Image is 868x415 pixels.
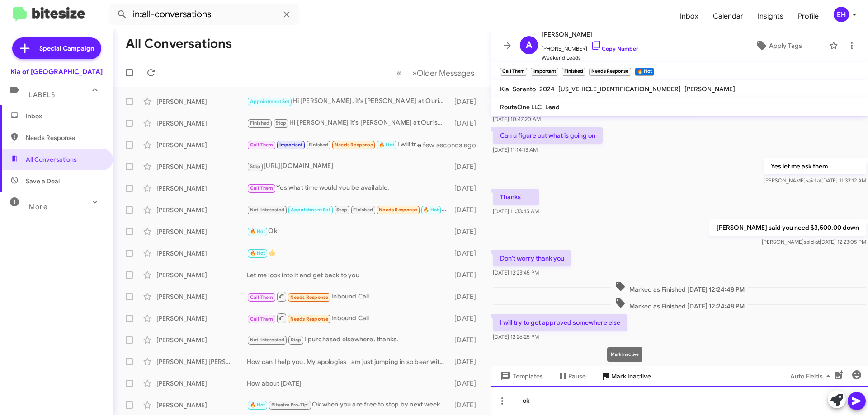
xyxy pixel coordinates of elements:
[450,205,483,214] div: [DATE]
[309,142,329,148] span: Finished
[673,3,706,29] a: Inbox
[791,3,826,29] a: Profile
[429,140,483,149] div: a few seconds ago
[417,68,474,78] span: Older Messages
[406,64,480,82] button: Next
[247,379,450,388] div: How about [DATE]
[250,294,274,300] span: Call Them
[156,249,247,258] div: [PERSON_NAME]
[26,112,103,121] span: Inbox
[156,357,247,366] div: [PERSON_NAME] [PERSON_NAME]
[450,357,483,366] div: [DATE]
[500,68,527,76] small: Call Them
[611,298,748,311] span: Marked as Finished [DATE] 12:24:48 PM
[26,155,77,164] span: All Conversations
[491,386,868,415] div: ok
[542,53,638,62] span: Weekend Leads
[156,205,247,214] div: [PERSON_NAME]
[279,142,303,148] span: Important
[450,184,483,193] div: [DATE]
[450,401,483,410] div: [DATE]
[291,337,302,343] span: Stop
[276,120,287,126] span: Stop
[291,207,330,213] span: Appointment Set
[336,207,347,213] span: Stop
[250,337,285,343] span: Not-Interested
[611,281,748,294] span: Marked as Finished [DATE] 12:24:48 PM
[450,379,483,388] div: [DATE]
[500,103,542,111] span: RouteOne LLC
[542,29,638,40] span: [PERSON_NAME]
[493,269,539,276] span: [DATE] 12:23:45 PM
[29,91,55,99] span: Labels
[290,316,329,322] span: Needs Response
[156,119,247,128] div: [PERSON_NAME]
[783,368,841,384] button: Auto Fields
[156,162,247,171] div: [PERSON_NAME]
[396,67,401,79] span: «
[391,64,407,82] button: Previous
[247,140,429,150] div: I will try to get approved somewhere else
[500,85,509,93] span: Kia
[607,347,642,362] div: Mark Inactive
[493,208,539,214] span: [DATE] 11:33:45 AM
[493,314,627,331] p: I will try to get approved somewhere else
[250,120,270,126] span: Finished
[635,68,654,76] small: 🔥 Hot
[247,96,450,107] div: Hi [PERSON_NAME], it’s [PERSON_NAME] at Ourisman Kia of [GEOGRAPHIC_DATA]. We’re staying open lat...
[769,37,802,54] span: Apply Tags
[513,85,536,93] span: Sorento
[26,133,103,142] span: Needs Response
[591,45,638,52] a: Copy Number
[250,163,261,169] span: Stop
[247,161,450,172] div: [URL][DOMAIN_NAME]
[109,4,299,25] input: Search
[379,142,394,148] span: 🔥 Hot
[156,97,247,106] div: [PERSON_NAME]
[247,335,450,345] div: I purchased elsewhere, thanks.
[750,3,791,29] span: Insights
[526,38,532,52] span: A
[593,368,658,384] button: Mark Inactive
[562,68,585,76] small: Finished
[156,379,247,388] div: [PERSON_NAME]
[764,158,866,174] p: Yes let me ask them
[706,3,750,29] a: Calendar
[450,314,483,323] div: [DATE]
[247,226,450,237] div: Ok
[247,118,450,128] div: Hi [PERSON_NAME] it's [PERSON_NAME] at Ourisman Kia of [GEOGRAPHIC_DATA]. I wanted to let you kno...
[450,292,483,301] div: [DATE]
[250,316,274,322] span: Call Them
[379,207,417,213] span: Needs Response
[156,270,247,280] div: [PERSON_NAME]
[804,238,820,245] span: said at
[589,68,631,76] small: Needs Response
[250,402,265,408] span: 🔥 Hot
[558,85,681,93] span: [US_VEHICLE_IDENTIFICATION_NUMBER]
[493,189,539,205] p: Thanks
[611,368,651,384] span: Mark Inactive
[156,184,247,193] div: [PERSON_NAME]
[412,67,417,79] span: »
[250,185,274,191] span: Call Them
[826,7,858,22] button: EH
[539,85,555,93] span: 2024
[493,250,571,266] p: Don't worry thank you
[247,400,450,410] div: Ok when you are free to stop by next week just bring me all the you have from [PERSON_NAME]
[550,368,593,384] button: Pause
[806,177,821,184] span: said at
[26,177,60,186] span: Save a Deal
[568,368,586,384] span: Pause
[335,142,373,148] span: Needs Response
[353,207,373,213] span: Finished
[156,227,247,236] div: [PERSON_NAME]
[732,37,825,54] button: Apply Tags
[156,336,247,345] div: [PERSON_NAME]
[684,85,735,93] span: [PERSON_NAME]
[493,116,541,122] span: [DATE] 10:47:20 AM
[450,336,483,345] div: [DATE]
[493,127,603,144] p: Can u figure out what is going on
